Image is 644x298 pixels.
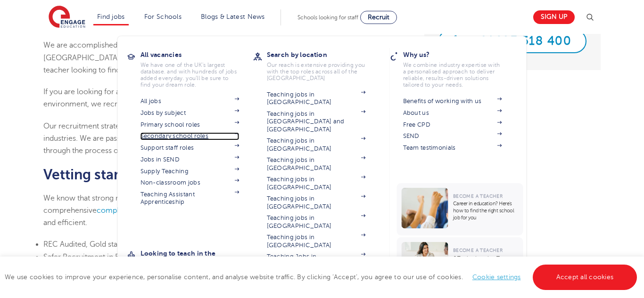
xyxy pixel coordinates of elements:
span: Safer Recruitment in Education [43,253,149,261]
span: Recruit [368,14,389,21]
span: Our recruitment strategy incorporates the latest [43,122,206,130]
p: We combine industry expertise with a personalised approach to deliver reliable, results-driven so... [403,62,502,88]
p: We have one of the UK's largest database. and with hundreds of jobs added everyday. you'll be sur... [140,62,239,88]
a: Teaching jobs in [GEOGRAPHIC_DATA] [267,195,366,210]
p: Career in education? Here’s how to find the right school job for you [453,200,519,221]
a: Find jobs [97,13,125,20]
a: Non-classroom jobs [140,179,239,186]
span: Become a Teacher [453,248,503,253]
a: All jobs [140,97,239,105]
a: Teaching Jobs in [GEOGRAPHIC_DATA] [267,253,366,268]
h3: Search by location [267,48,380,61]
a: Teaching jobs in [GEOGRAPHIC_DATA] [267,156,366,172]
a: About us [403,109,502,117]
h3: Looking to teach in the [GEOGRAPHIC_DATA]? [140,247,254,273]
a: Teaching jobs in [GEOGRAPHIC_DATA] [267,234,366,249]
h3: All vacancies [140,48,254,61]
span: If you are looking for a specialised teaching role such as working within a specialist, faith sch... [43,88,409,108]
p: Our reach is extensive providing you with the top roles across all of the [GEOGRAPHIC_DATA] [267,62,366,81]
a: Become a TeacherCareer in education? Here’s how to find the right school job for you [397,183,526,235]
span: in both the education and recruitment industries. We are passionate about providing our candidate... [43,122,405,155]
a: For Schools [144,13,182,20]
a: Support staff roles [140,144,239,152]
a: Search by locationOur reach is extensive providing you with the top roles across all of the [GEOG... [267,48,380,81]
a: All vacanciesWe have one of the UK's largest database. and with hundreds of jobs added everyday. ... [140,48,254,88]
a: Teaching Assistant Apprenticeship [140,191,239,206]
a: Why us?We combine industry expertise with a personalised approach to deliver reliable, results-dr... [403,48,516,88]
a: Teaching jobs in [GEOGRAPHIC_DATA] [267,214,366,230]
a: SEND [403,132,502,140]
a: Supply Teaching [140,168,239,175]
a: Recruit [360,11,397,24]
span: We know that strong relationships are built on trust, and we’re proud of the comprehensive [43,194,296,215]
a: Benefits of working with us [403,97,502,105]
img: Engage Education [49,6,85,29]
p: 6 Teacher Interview Tips [453,255,519,262]
span: Schools looking for staff [297,14,358,21]
a: Jobs in SEND [140,156,239,163]
a: Cookie settings [472,274,521,281]
a: Primary school roles [140,121,239,129]
a: Secondary school roles [140,132,239,140]
span: We are accomplished at successfully recruiting local teaching talent throughout [GEOGRAPHIC_DATA]... [43,41,410,74]
span: Become a Teacher [453,193,503,199]
span: We use cookies to improve your experience, personalise content, and analyse website traffic. By c... [5,274,639,281]
a: Accept all cookies [533,265,637,290]
span: Vetting standards [43,167,159,183]
a: Blogs & Latest News [201,13,265,20]
a: Jobs by subject [140,109,239,117]
a: Free CPD [403,121,502,129]
a: Become a Teacher6 Teacher Interview Tips [397,237,526,287]
a: compliance [97,206,137,215]
h3: Why us? [403,48,516,61]
a: Teaching jobs in [GEOGRAPHIC_DATA] [267,176,366,191]
a: Teaching jobs in [GEOGRAPHIC_DATA] and [GEOGRAPHIC_DATA] [267,110,366,133]
span: REC Audited, Gold standard [43,240,137,249]
a: Sign up [533,10,575,24]
a: Teaching jobs in [GEOGRAPHIC_DATA] [267,137,366,153]
a: Teaching jobs in [GEOGRAPHIC_DATA] [267,91,366,106]
a: Team testimonials [403,144,502,152]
